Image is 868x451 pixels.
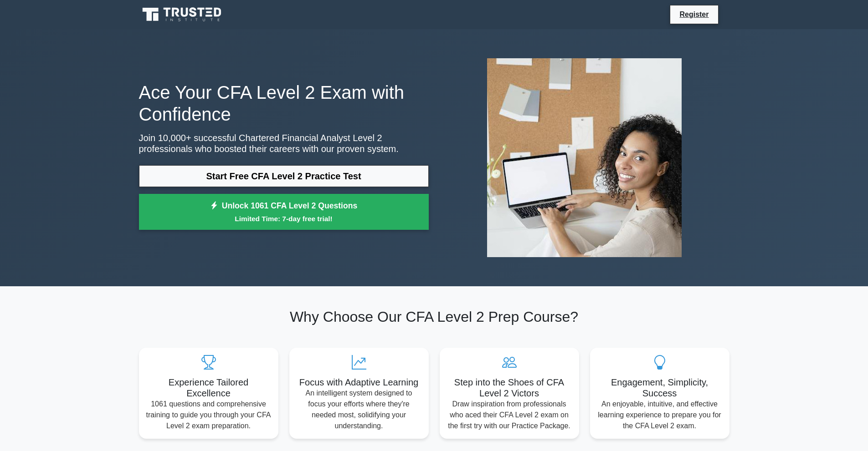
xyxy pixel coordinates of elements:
small: Limited Time: 7-day free trial! [150,213,417,224]
h1: Ace Your CFA Level 2 Exam with Confidence [139,81,429,125]
a: Unlock 1061 CFA Level 2 QuestionsLimited Time: 7-day free trial! [139,194,429,230]
h5: Engagement, Simplicity, Success [597,377,722,399]
h2: Why Choose Our CFA Level 2 Prep Course? [139,308,729,325]
a: Register [674,9,714,20]
h5: Step into the Shoes of CFA Level 2 Victors [447,377,572,399]
h5: Focus with Adaptive Learning [297,377,421,388]
p: Draw inspiration from professionals who aced their CFA Level 2 exam on the first try with our Pra... [447,399,572,431]
p: An enjoyable, intuitive, and effective learning experience to prepare you for the CFA Level 2 exam. [597,399,722,431]
h5: Experience Tailored Excellence [146,377,271,399]
p: 1061 questions and comprehensive training to guide you through your CFA Level 2 exam preparation. [146,399,271,431]
a: Start Free CFA Level 2 Practice Test [139,165,429,187]
p: An intelligent system designed to focus your efforts where they're needed most, solidifying your ... [297,388,421,431]
p: Join 10,000+ successful Chartered Financial Analyst Level 2 professionals who boosted their caree... [139,132,429,154]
